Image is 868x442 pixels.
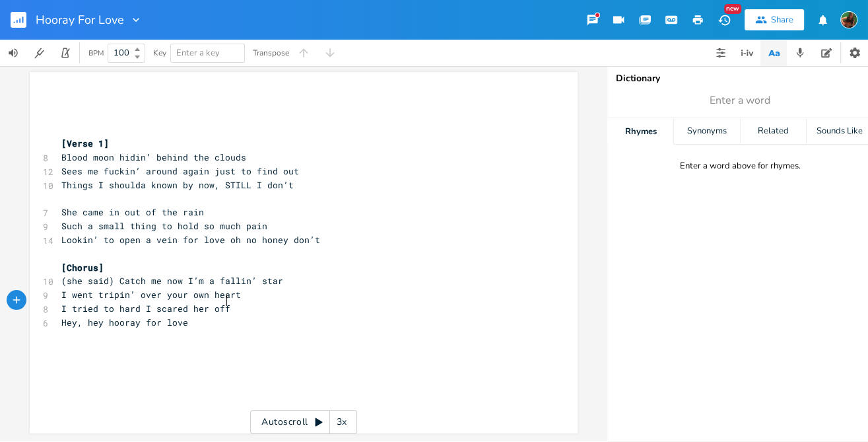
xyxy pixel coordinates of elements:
button: Share [745,9,804,30]
span: I went tripin’ over your own heart [61,289,241,301]
span: Hey, hey hooray for love [61,316,188,328]
span: (she said) Catch me now I’m a fallin’ star [61,275,283,287]
span: Blood moon hidin’ behind the clouds [61,151,246,163]
span: Such a small thing to hold so much pain [61,220,267,232]
div: Dictionary [616,74,864,83]
span: I tried to hard I scared her off [61,303,230,314]
div: Related [741,118,806,145]
div: Enter a word above for rhymes. [680,161,801,172]
div: Rhymes [608,118,673,145]
div: Transpose [253,49,289,57]
div: Share [771,14,793,26]
div: Key [153,49,166,57]
span: [Verse 1] [61,137,109,149]
div: Synonyms [674,118,739,145]
span: Things I shoulda known by now, STILL I don’t [61,179,294,191]
span: Lookin’ to open a vein for love oh no honey don’t [61,234,320,246]
div: 3x [330,410,354,434]
button: New [711,8,737,32]
span: Hooray For Love [36,14,124,26]
div: New [724,4,741,14]
span: [Chorus] [61,262,104,274]
img: Susan Rowe [840,11,857,28]
span: Sees me fuckin’ around again just to find out [61,165,299,177]
span: Enter a key [176,47,220,59]
div: Autoscroll [250,410,357,434]
div: BPM [88,50,104,57]
span: She came in out of the rain [61,206,204,218]
span: Enter a word [710,93,770,108]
